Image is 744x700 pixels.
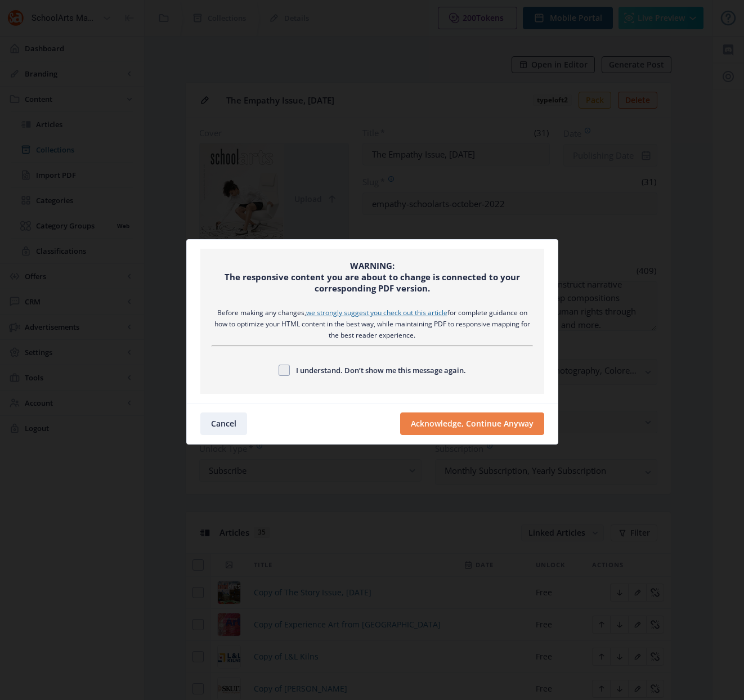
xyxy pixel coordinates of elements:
button: Cancel [200,412,247,435]
a: we strongly suggest you check out this article [306,308,447,317]
button: Acknowledge, Continue Anyway [400,412,544,435]
span: I understand. Don’t show me this message again. [290,364,466,377]
div: WARNING: The responsive content you are about to change is connected to your corresponding PDF ve... [212,260,533,294]
div: Before making any changes, for complete guidance on how to optimize your HTML content in the best... [212,307,533,341]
